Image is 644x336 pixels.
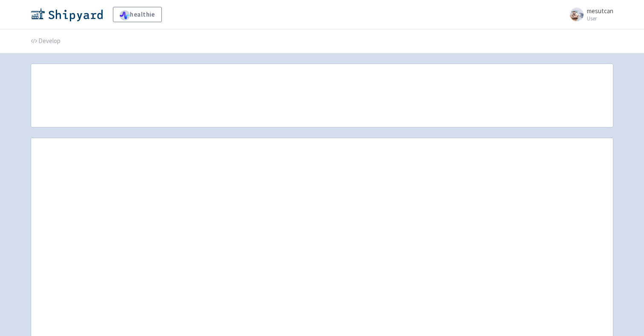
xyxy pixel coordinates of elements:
a: healthie [113,7,162,22]
a: Develop [31,29,60,53]
small: User [587,16,613,21]
span: mesutcan [587,7,613,15]
a: mesutcan User [565,8,613,21]
img: Shipyard logo [31,8,103,21]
